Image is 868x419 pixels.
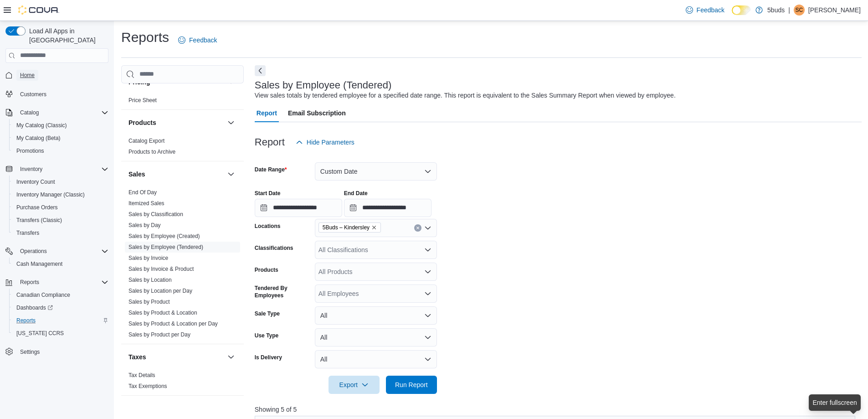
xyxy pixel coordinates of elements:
[128,222,161,228] a: Sales by Day
[128,298,170,305] span: Sales by Product
[226,117,236,128] button: Products
[16,107,42,118] button: Catalog
[128,288,192,294] a: Sales by Location per Day
[812,398,857,407] div: Enter fullscreen
[128,265,194,273] span: Sales by Invoice & Product
[13,133,64,144] a: My Catalog (Beta)
[796,5,803,16] span: SC
[128,97,157,103] a: Price Sheet
[323,223,370,232] span: 5Buds – Kindersley
[16,191,85,198] span: Inventory Manager (Classic)
[128,97,157,104] span: Price Sheet
[16,346,108,357] span: Settings
[2,163,112,176] button: Inventory
[20,166,42,173] span: Inventory
[226,77,236,88] button: Pricing
[13,120,71,131] a: My Catalog (Classic)
[288,104,346,122] span: Email Subscription
[13,315,108,326] span: Reports
[2,245,112,258] button: Operations
[13,176,59,187] a: Inventory Count
[128,233,200,239] a: Sales by Employee (Created)
[226,352,236,362] button: Taxes
[16,178,55,186] span: Inventory Count
[16,229,39,237] span: Transfers
[128,352,224,362] button: Taxes
[315,350,437,368] button: All
[121,28,169,47] h1: Reports
[128,149,175,155] a: Products to Archive
[128,200,164,207] span: Itemized Sales
[13,315,39,326] a: Reports
[121,370,244,395] div: Taxes
[175,31,221,49] a: Feedback
[2,68,112,82] button: Home
[16,147,44,155] span: Promotions
[255,80,392,91] h3: Sales by Employee (Tendered)
[128,244,203,250] a: Sales by Employee (Tendered)
[9,289,112,301] button: Canadian Compliance
[128,372,155,379] span: Tax Details
[13,133,108,144] span: My Catalog (Beta)
[128,138,164,144] a: Catalog Export
[794,5,805,16] div: Samantha Campbell
[128,137,164,145] span: Catalog Export
[424,246,431,253] button: Open list of options
[257,104,277,122] span: Report
[128,170,145,179] h3: Sales
[16,69,108,81] span: Home
[13,145,48,156] a: Promotions
[16,317,36,324] span: Reports
[255,310,280,317] label: Sale Type
[16,347,43,357] a: Settings
[121,95,244,109] div: Pricing
[767,5,785,16] p: 5buds
[16,70,38,81] a: Home
[128,170,224,179] button: Sales
[255,199,342,217] input: Press the down key to open a popover containing a calendar.
[13,259,108,269] span: Cash Management
[13,328,108,339] span: Washington CCRS
[128,372,155,378] a: Tax Details
[128,276,172,284] span: Sales by Location
[9,201,112,214] button: Purchase Orders
[9,227,112,239] button: Transfers
[16,330,64,337] span: [US_STATE] CCRS
[255,137,285,148] h3: Report
[16,164,46,175] button: Inventory
[315,162,437,181] button: Custom Date
[128,277,172,283] a: Sales by Location
[13,228,108,238] span: Transfers
[20,72,35,79] span: Home
[128,287,192,295] span: Sales by Location per Day
[20,248,47,255] span: Operations
[13,290,108,300] span: Canadian Compliance
[13,215,108,226] span: Transfers (Classic)
[255,222,281,230] label: Locations
[5,65,108,382] nav: Complex example
[13,189,108,200] span: Inventory Manager (Classic)
[424,268,431,275] button: Open list of options
[189,36,217,45] span: Feedback
[13,302,108,313] span: Dashboards
[9,327,112,340] button: [US_STATE] CCRS
[9,132,112,145] button: My Catalog (Beta)
[128,331,190,338] span: Sales by Product per Day
[9,188,112,201] button: Inventory Manager (Classic)
[315,328,437,347] button: All
[2,87,112,100] button: Customers
[255,244,293,252] label: Classifications
[20,91,46,98] span: Customers
[395,380,428,389] span: Run Report
[318,222,381,233] span: 5Buds – Kindersley
[128,118,224,127] button: Products
[697,5,724,15] span: Feedback
[255,354,282,361] label: Is Delivery
[18,5,59,15] img: Cova
[9,314,112,327] button: Reports
[128,266,194,272] a: Sales by Invoice & Product
[128,310,197,316] a: Sales by Product & Location
[26,26,108,45] span: Load All Apps in [GEOGRAPHIC_DATA]
[121,135,244,161] div: Products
